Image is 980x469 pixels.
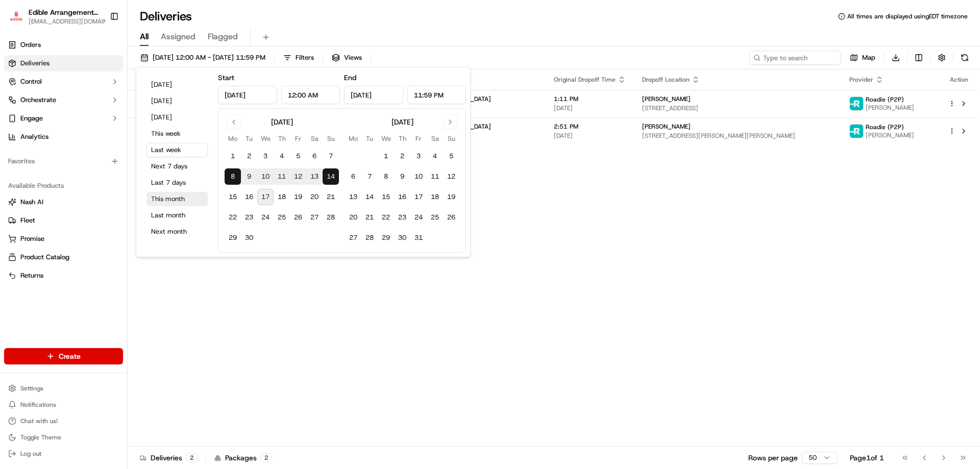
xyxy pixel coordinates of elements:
[849,76,873,84] span: Provider
[344,86,403,104] input: Date
[146,208,208,223] button: Last month
[394,230,410,246] button: 30
[146,94,208,108] button: [DATE]
[271,117,293,127] div: [DATE]
[241,209,257,226] button: 23
[866,131,914,139] span: [PERSON_NAME]
[4,348,123,364] button: Create
[72,172,124,181] a: Powered byPylon
[344,73,356,82] label: End
[146,176,208,190] button: Last 7 days
[866,104,914,112] span: [PERSON_NAME]
[257,209,274,226] button: 24
[8,271,119,280] a: Returns
[323,209,339,226] button: 28
[241,133,257,144] th: Tuesday
[948,76,970,84] div: Action
[958,51,972,65] button: Refresh
[378,230,394,246] button: 29
[554,122,626,131] span: 2:51 PM
[20,253,69,262] span: Product Catalog
[323,168,339,185] button: 14
[225,189,241,205] button: 15
[443,133,459,144] th: Sunday
[391,117,413,127] div: [DATE]
[394,189,410,205] button: 16
[4,4,106,29] button: Edible Arrangements - Florence, SCEdible Arrangements - [GEOGRAPHIC_DATA], [GEOGRAPHIC_DATA][EMAI...
[29,7,101,17] button: Edible Arrangements - [GEOGRAPHIC_DATA], [GEOGRAPHIC_DATA]
[296,53,314,62] span: Filters
[257,133,274,144] th: Wednesday
[10,10,31,31] img: Nash
[20,198,43,207] span: Nash AI
[146,143,208,157] button: Last week
[866,95,904,104] span: Roadie (P2P)
[290,148,306,164] button: 5
[394,133,410,144] th: Thursday
[323,189,339,205] button: 21
[306,189,323,205] button: 20
[378,189,394,205] button: 15
[146,225,208,239] button: Next month
[218,86,277,104] input: Date
[361,133,378,144] th: Tuesday
[225,230,241,246] button: 29
[10,41,186,57] p: Welcome 👋
[186,453,198,462] div: 2
[241,168,257,185] button: 9
[847,12,968,20] span: All times are displayed using EDT timezone
[290,168,306,185] button: 12
[102,173,124,181] span: Pylon
[427,209,443,226] button: 25
[146,192,208,206] button: This month
[850,125,863,138] img: roadie-logo-v2.jpg
[427,133,443,144] th: Saturday
[8,9,24,24] img: Edible Arrangements - Florence, SC
[241,148,257,164] button: 2
[4,178,123,194] div: Available Products
[306,133,323,144] th: Saturday
[146,127,208,141] button: This week
[174,101,186,113] button: Start new chat
[4,430,123,445] button: Toggle Theme
[27,66,184,77] input: Got a question? Start typing here...
[443,189,459,205] button: 19
[361,189,378,205] button: 14
[361,168,378,185] button: 7
[274,168,290,185] button: 11
[410,148,427,164] button: 3
[20,450,41,458] span: Log out
[20,148,78,158] span: Knowledge Base
[241,189,257,205] button: 16
[4,398,123,412] button: Notifications
[378,168,394,185] button: 8
[410,168,427,185] button: 10
[20,77,42,86] span: Control
[274,189,290,205] button: 18
[748,453,798,463] p: Rows per page
[345,209,361,226] button: 20
[225,133,241,144] th: Monday
[4,92,123,108] button: Orchestrate
[410,189,427,205] button: 17
[4,231,123,247] button: Promise
[4,381,123,396] button: Settings
[218,73,234,82] label: Start
[35,97,167,108] div: Start new chat
[323,133,339,144] th: Sunday
[443,209,459,226] button: 26
[642,132,833,140] span: [STREET_ADDRESS][PERSON_NAME][PERSON_NAME]
[845,51,880,65] button: Map
[20,384,43,392] span: Settings
[20,216,35,225] span: Fleet
[554,95,626,103] span: 1:11 PM
[8,198,119,207] a: Nash AI
[410,230,427,246] button: 31
[8,253,119,262] a: Product Catalog
[443,168,459,185] button: 12
[443,148,459,164] button: 5
[862,53,875,62] span: Map
[378,209,394,226] button: 22
[642,122,691,131] span: [PERSON_NAME]
[225,209,241,226] button: 22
